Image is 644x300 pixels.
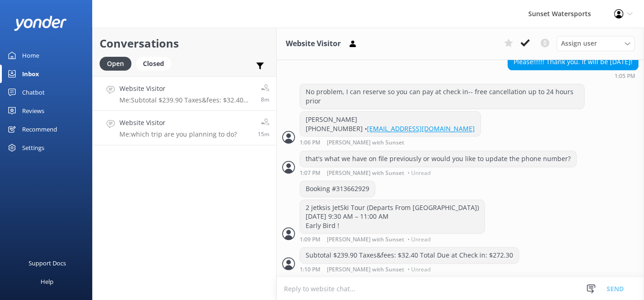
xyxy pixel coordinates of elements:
span: [PERSON_NAME] with Sunset [327,237,404,242]
div: Closed [136,57,171,71]
div: Settings [22,138,44,157]
a: Open [100,58,136,68]
img: yonder-white-logo.png [14,16,67,31]
div: Sep 25 2025 12:09pm (UTC -05:00) America/Cancun [300,236,485,242]
strong: 1:05 PM [614,73,635,79]
div: Recommend [22,120,57,138]
div: Assign User [556,36,635,51]
strong: 1:09 PM [300,237,320,242]
a: Website VisitorMe:Subtotal $239.90 Taxes&fees: $32.40 Total Due at Check in: $272.308m [93,76,276,111]
span: [PERSON_NAME] with Sunset [327,140,404,146]
p: Me: Subtotal $239.90 Taxes&fees: $32.40 Total Due at Check in: $272.30 [119,96,254,104]
h3: Website Visitor [286,38,341,50]
a: [EMAIL_ADDRESS][DOMAIN_NAME] [367,124,475,133]
strong: 1:07 PM [300,170,320,176]
div: No problem, I can reserve so you can pay at check in-- free cancellation up to 24 hours prior [300,84,584,108]
div: Sep 25 2025 12:10pm (UTC -05:00) America/Cancun [300,266,519,272]
span: [PERSON_NAME] with Sunset [327,170,404,176]
div: 2 jetksis JetSki Tour (Departs From [GEOGRAPHIC_DATA]) [DATE] 9:30 AM – 11:00 AM Early Bird ! [300,200,484,234]
div: Please!!!!!! Thank you. It will be [DATE]! [508,54,638,70]
a: Website VisitorMe:which trip are you planning to do?15m [93,111,276,145]
div: Support Docs [29,254,66,272]
div: Inbox [22,65,39,83]
div: [PERSON_NAME] [PHONE_NUMBER] • [300,112,480,136]
div: Chatbot [22,83,45,102]
div: Sep 25 2025 12:05pm (UTC -05:00) America/Cancun [508,72,638,79]
span: • Unread [408,267,431,272]
div: Reviews [22,102,44,120]
div: Open [100,57,131,71]
h4: Website Visitor [119,118,237,128]
div: Sep 25 2025 12:06pm (UTC -05:00) America/Cancun [300,139,481,146]
span: [PERSON_NAME] with Sunset [327,267,404,272]
strong: 1:10 PM [300,267,320,272]
div: that's what we have on file previously or would you like to update the phone number? [300,151,576,167]
h2: Conversations [100,35,269,52]
span: • Unread [408,237,431,242]
span: Sep 25 2025 12:10pm (UTC -05:00) America/Cancun [261,96,269,103]
div: Help [41,272,53,291]
span: Sep 25 2025 12:03pm (UTC -05:00) America/Cancun [258,130,269,138]
div: Booking #313662929 [300,181,375,197]
span: • Unread [408,170,431,176]
div: Sep 25 2025 12:07pm (UTC -05:00) America/Cancun [300,169,577,176]
strong: 1:06 PM [300,140,320,146]
span: Assign user [561,38,597,48]
p: Me: which trip are you planning to do? [119,130,237,138]
div: Subtotal $239.90 Taxes&fees: $32.40 Total Due at Check in: $272.30 [300,247,519,263]
div: Home [22,46,39,65]
a: Closed [136,58,176,68]
h4: Website Visitor [119,84,254,94]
